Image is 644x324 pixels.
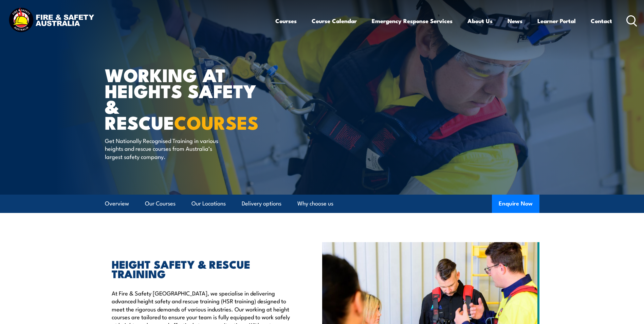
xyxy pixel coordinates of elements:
[105,67,273,130] h1: WORKING AT HEIGHTS SAFETY & RESCUE
[591,12,612,30] a: Contact
[191,195,226,213] a: Our Locations
[145,195,176,213] a: Our Courses
[312,12,357,30] a: Course Calendar
[174,108,259,136] strong: COURSES
[537,12,576,30] a: Learner Portal
[105,195,129,213] a: Overview
[372,12,453,30] a: Emergency Response Services
[105,137,229,160] p: Get Nationally Recognised Training in various heights and rescue courses from Australia’s largest...
[242,195,281,213] a: Delivery options
[297,195,333,213] a: Why choose us
[112,259,291,278] h2: HEIGHT SAFETY & RESCUE TRAINING
[467,12,493,30] a: About Us
[492,195,539,213] button: Enquire Now
[275,12,297,30] a: Courses
[508,12,522,30] a: News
